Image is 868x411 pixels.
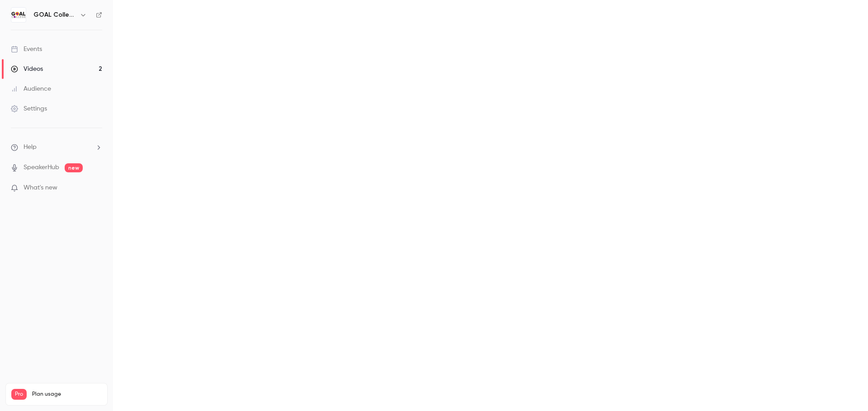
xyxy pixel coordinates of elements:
[65,163,83,172] span: new
[11,389,27,400] span: Pro
[11,84,51,93] div: Audience
[11,143,102,152] li: help-dropdown-opener
[32,391,102,398] span: Plan usage
[33,10,76,19] h6: GOAL College
[11,8,26,22] img: GOAL College
[11,65,43,74] div: Videos
[24,143,37,152] span: Help
[24,163,59,172] a: SpeakerHub
[91,184,102,192] iframe: Noticeable Trigger
[11,45,42,54] div: Events
[11,104,47,113] div: Settings
[24,183,57,193] span: What's new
